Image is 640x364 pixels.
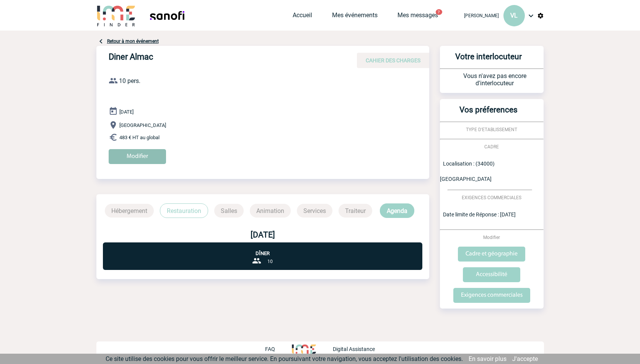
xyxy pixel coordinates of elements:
span: Modifier [483,235,500,240]
span: [DATE] [119,109,134,115]
span: 483 € HT au global [119,135,160,140]
a: Retour à mon événement [107,39,159,44]
span: 10 [267,259,273,264]
span: 10 pers. [119,77,140,84]
img: http://www.idealmeetingsevents.fr/ [292,344,316,354]
p: Animation [250,204,291,218]
span: EXIGENCES COMMERCIALES [462,195,521,200]
span: [PERSON_NAME] [464,13,499,18]
h3: Votre interlocuteur [443,52,534,68]
p: Salles [214,204,244,218]
a: Mes événements [332,11,378,22]
span: CADRE [484,144,499,149]
span: Date limite de Réponse : [DATE] [443,211,516,218]
p: Dîner [103,242,422,256]
input: Modifier [109,149,166,164]
span: TYPE D'ETABLISSEMENT [466,127,517,132]
p: Digital Assistance [333,346,375,352]
h3: Vos préferences [443,105,534,122]
button: 7 [436,9,442,15]
img: group-24-px-b.png [252,256,261,265]
p: Hébergement [105,204,154,218]
input: Cadre et géographie [458,247,525,262]
a: En savoir plus [469,355,506,362]
input: Exigences commerciales [453,288,530,303]
img: IME-Finder [96,5,136,26]
p: Services [297,204,332,218]
p: Agenda [380,203,414,218]
h4: Diner Almac [109,52,338,65]
span: Vous n'avez pas encore d'interlocuteur [463,72,526,87]
a: Accueil [293,11,312,22]
span: CAHIER DES CHARGES [366,57,420,63]
a: FAQ [265,345,292,352]
a: J'accepte [512,355,538,362]
p: Restauration [160,203,208,218]
span: [GEOGRAPHIC_DATA] [119,122,166,128]
b: [DATE] [251,230,275,239]
span: Ce site utilise des cookies pour vous offrir le meilleur service. En poursuivant votre navigation... [106,355,463,362]
span: VL [510,12,518,19]
p: Traiteur [339,204,372,218]
input: Accessibilité [463,267,520,282]
p: FAQ [265,346,275,352]
a: Mes messages [397,11,438,22]
span: Localisation : (34000) [GEOGRAPHIC_DATA] [440,161,495,182]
